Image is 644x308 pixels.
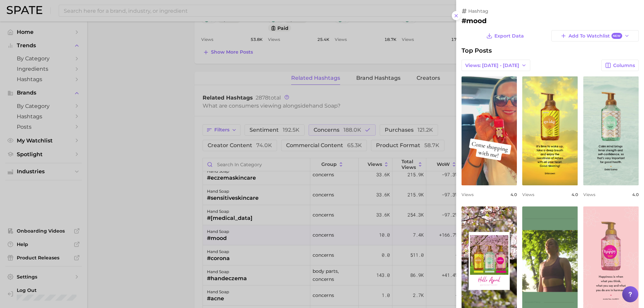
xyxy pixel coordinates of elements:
span: Export Data [494,33,524,39]
span: Columns [613,63,635,68]
span: 4.0 [572,192,578,197]
span: Views [522,192,534,197]
span: 4.0 [632,192,639,197]
span: Add to Watchlist [569,33,622,39]
button: Export Data [485,30,526,42]
span: Top Posts [462,47,492,54]
span: hashtag [468,8,488,14]
button: Columns [601,60,639,71]
button: Add to WatchlistNew [551,30,639,42]
h2: #mood [462,17,639,25]
span: Views: [DATE] - [DATE] [465,63,519,68]
button: Views: [DATE] - [DATE] [462,60,530,71]
span: Views [462,192,474,197]
span: New [611,33,622,39]
span: 4.0 [511,192,517,197]
span: Views [583,192,595,197]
